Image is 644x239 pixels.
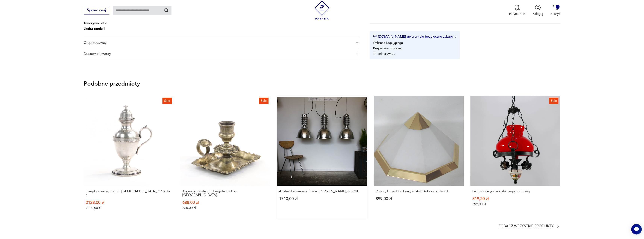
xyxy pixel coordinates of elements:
[356,52,358,55] img: Ikona plusa
[556,5,560,9] div: 0
[472,197,558,201] p: 319,20 zł
[182,189,268,197] p: Kaganek z wytwórni Frageta 1860 r., [GEOGRAPHIC_DATA].
[84,37,359,48] button: Ikona plusaO sprzedawcy
[552,5,558,11] img: Ikona koszyka
[498,225,554,228] p: Zobacz wszystkie produkty
[376,189,462,193] p: Plafon, kinkiet Limburg, w stylu Art deco lata 70.
[84,96,174,219] a: SaleLampka oliwna, Fraget, Warszawa, 1907-14 r.Lampka oliwna, Fraget, [GEOGRAPHIC_DATA], 1907-14 ...
[182,201,268,205] p: 688,00 zł
[509,5,525,16] a: Ikona medaluPatyna B2B
[472,189,558,193] p: Lampa wisząca w stylu lampy naftowej
[550,5,560,16] button: 0Koszyk
[514,5,520,11] img: Ikona medalu
[180,96,270,219] a: SaleKaganek z wytwórni Frageta 1860 r., Warszawa.Kaganek z wytwórni Frageta 1860 r., [GEOGRAPHIC_...
[84,37,353,48] span: O sprzedawcy
[373,41,403,45] li: Ochrona Kupującego
[84,48,359,59] button: Ikona plusaDostawa i zwroty
[631,224,642,234] iframe: Smartsupp widget button
[535,5,541,11] img: Ikonka użytkownika
[84,81,560,86] p: Podobne przedmioty
[84,26,107,32] p: 1
[532,12,543,16] p: Zaloguj
[84,20,107,26] p: szkło
[84,48,353,59] span: Dostawa i zwroty
[84,27,103,31] b: Liczba sztuk:
[279,189,365,193] p: Austriacka lampa loftowa, [PERSON_NAME], lata 90.
[182,206,268,210] p: 860,00 zł
[313,1,331,20] img: Patyna - sklep z meblami i dekoracjami vintage
[84,6,109,14] button: Sprzedawaj
[550,12,560,16] p: Koszyk
[509,5,525,16] button: Patyna B2B
[86,189,172,197] p: Lampka oliwna, Fraget, [GEOGRAPHIC_DATA], 1907-14 r.
[498,224,560,229] a: Zobacz wszystkie produkty
[532,5,543,16] button: Zaloguj
[279,197,365,201] p: 1710,00 zł
[356,41,358,44] img: Ikona plusa
[373,46,401,50] li: Bezpieczna dostawa
[164,8,169,13] button: Szukaj
[373,35,377,39] img: Ikona certyfikatu
[86,201,172,205] p: 2128,00 zł
[84,21,100,25] b: Tworzywo :
[509,12,525,16] p: Patyna B2B
[86,206,172,210] p: 2660,00 zł
[470,96,560,219] a: SaleLampa wisząca w stylu lampy naftowejLampa wisząca w stylu lampy naftowej319,20 zł399,00 zł
[373,34,456,39] button: [DOMAIN_NAME] gwarantuje bezpieczne zakupy
[277,96,367,219] a: Austriacka lampa loftowa, C. Keller, lata 90.Austriacka lampa loftowa, [PERSON_NAME], lata 90.171...
[374,96,464,219] a: Plafon, kinkiet Limburg, w stylu Art deco lata 70.Plafon, kinkiet Limburg, w stylu Art deco lata ...
[455,36,456,38] img: Ikona strzałki w prawo
[373,52,395,56] li: 14 dni na zwrot
[376,197,462,201] p: 899,00 zł
[84,9,109,12] a: Sprzedawaj
[472,202,558,206] p: 399,00 zł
